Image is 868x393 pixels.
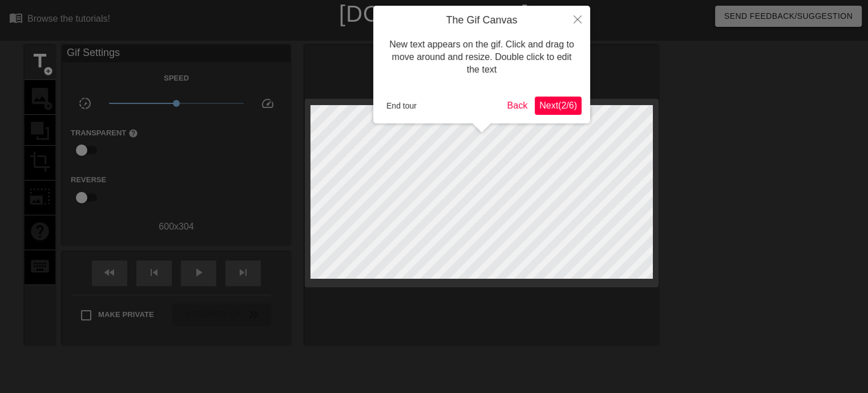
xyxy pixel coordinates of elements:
[382,27,582,88] div: New text appears on the gif. Click and drag to move around and resize. Double click to edit the text
[535,97,582,115] button: Next
[382,97,421,114] button: End tour
[382,14,582,27] h4: The Gif Canvas
[503,97,532,115] button: Back
[539,101,577,110] span: Next ( 2 / 6 )
[565,6,590,32] button: Close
